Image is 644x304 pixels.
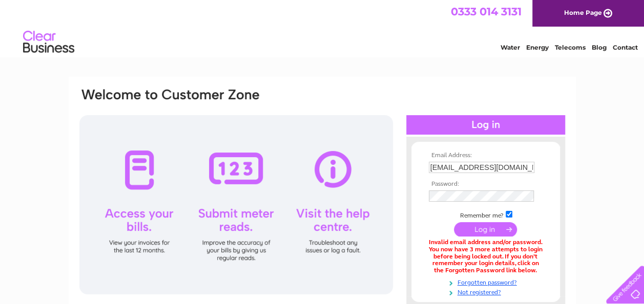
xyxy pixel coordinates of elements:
a: Contact [613,44,638,51]
a: Telecoms [555,44,586,51]
td: Remember me? [426,209,545,220]
a: Blog [592,44,607,51]
input: Submit [454,222,517,236]
a: 0333 014 3131 [451,5,522,18]
img: logo.png [23,27,75,58]
th: Password: [426,181,545,188]
a: Water [501,44,520,51]
a: Forgotten password? [429,277,545,287]
a: Not registered? [429,287,545,296]
div: Invalid email address and/or password. You now have 3 more attempts to login before being locked ... [429,239,543,274]
a: Energy [526,44,549,51]
div: Clear Business is a trading name of Verastar Limited (registered in [GEOGRAPHIC_DATA] No. 3667643... [80,6,565,50]
th: Email Address: [426,152,545,159]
